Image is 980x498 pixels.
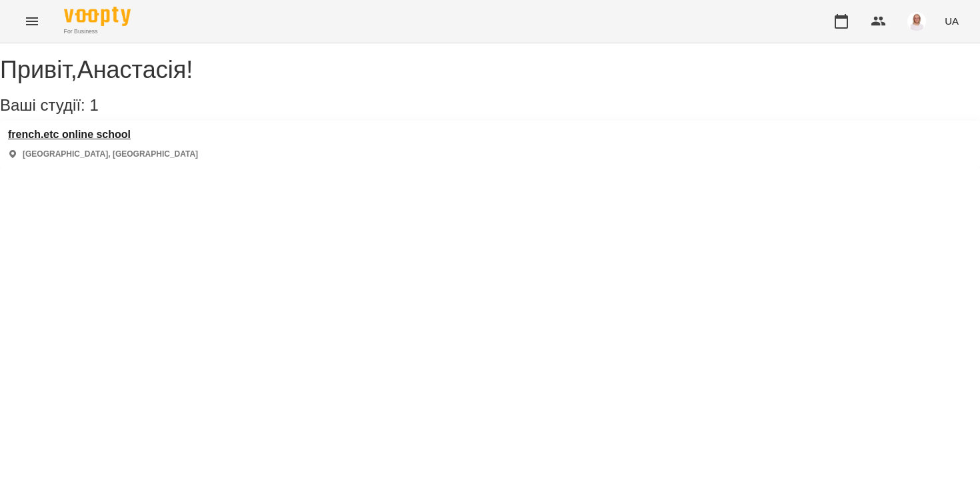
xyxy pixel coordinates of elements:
button: UA [939,9,964,33]
p: [GEOGRAPHIC_DATA], [GEOGRAPHIC_DATA] [23,149,198,160]
img: Voopty Logo [64,7,131,26]
span: For Business [64,27,131,36]
button: Menu [16,5,48,37]
a: french.etc online school [8,129,198,141]
span: 1 [89,96,98,114]
span: UA [945,14,959,28]
img: 7b3448e7bfbed3bd7cdba0ed84700e25.png [907,12,926,31]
